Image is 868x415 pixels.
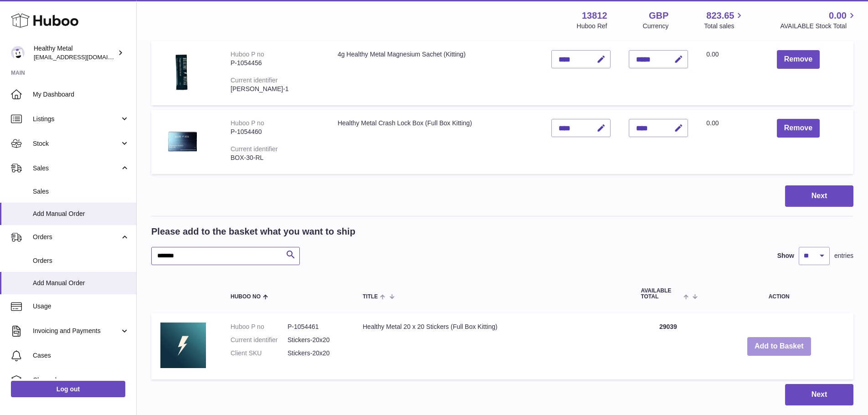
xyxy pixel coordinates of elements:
span: Add Manual Order [33,210,129,218]
div: Huboo Ref [577,22,607,31]
span: entries [834,251,853,260]
a: 823.65 Total sales [704,10,745,31]
span: My Dashboard [33,90,129,99]
span: Orders [33,233,120,241]
dt: Huboo P no [231,323,288,331]
span: 0.00 [706,51,719,58]
label: Show [777,251,794,260]
dd: Stickers-20x20 [288,336,344,344]
span: Sales [33,164,120,173]
span: Orders [33,256,129,265]
button: Next [785,185,853,207]
div: BOX-30-RL [231,154,319,162]
h2: Please add to the basket what you want to ship [151,225,355,238]
button: Remove [777,119,820,138]
span: AVAILABLE Stock Total [780,22,857,31]
td: 29039 [632,313,704,379]
button: Next [785,384,853,405]
img: internalAdmin-13812@internal.huboo.com [11,46,25,60]
span: AVAILABLE Total [641,288,681,300]
img: Healthy Metal 20 x 20 Stickers (Full Box Kitting) [160,323,206,368]
span: [EMAIL_ADDRESS][DOMAIN_NAME] [34,53,134,61]
div: P-1054460 [231,128,319,136]
span: 0.00 [829,10,847,22]
img: 4g Healthy Metal Magnesium Sachet (Kitting) [160,50,206,94]
th: Action [704,279,853,309]
strong: GBP [649,10,668,22]
span: Huboo no [231,294,261,300]
span: Sales [33,187,129,196]
span: Channels [33,376,129,384]
span: 0.00 [706,119,719,127]
div: P-1054456 [231,59,319,67]
span: Total sales [704,22,745,31]
span: 823.65 [706,10,734,22]
td: Healthy Metal Crash Lock Box (Full Box Kitting) [329,110,542,174]
div: [PERSON_NAME]-1 [231,85,319,93]
span: Invoicing and Payments [33,327,120,335]
div: Healthy Metal [34,44,116,61]
dd: Stickers-20x20 [288,349,344,358]
span: Title [363,294,378,300]
span: Usage [33,302,129,311]
div: Currency [643,22,669,31]
button: Remove [777,50,820,69]
div: Huboo P no [231,119,264,127]
span: Listings [33,115,120,123]
td: 4g Healthy Metal Magnesium Sachet (Kitting) [329,41,542,105]
a: 0.00 AVAILABLE Stock Total [780,10,857,31]
div: Current identifier [231,77,278,84]
span: Stock [33,139,120,148]
button: Add to Basket [747,337,811,356]
img: Healthy Metal Crash Lock Box (Full Box Kitting) [160,119,206,163]
div: Current identifier [231,145,278,153]
div: Huboo P no [231,51,264,58]
strong: 13812 [582,10,607,22]
span: Add Manual Order [33,279,129,287]
dt: Current identifier [231,336,288,344]
td: Healthy Metal 20 x 20 Stickers (Full Box Kitting) [354,313,632,379]
dt: Client SKU [231,349,288,358]
dd: P-1054461 [288,323,344,331]
a: Log out [11,381,125,397]
span: Cases [33,351,129,360]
